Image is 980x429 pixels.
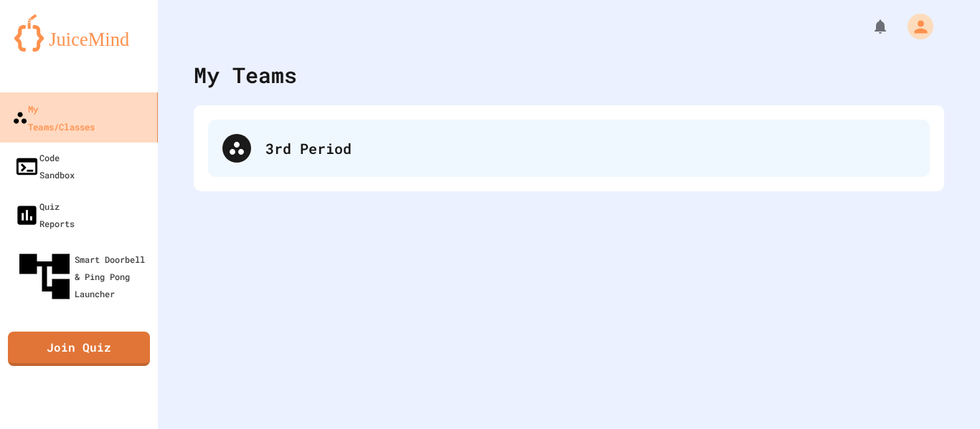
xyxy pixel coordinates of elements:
div: Smart Doorbell & Ping Pong Launcher [14,246,152,307]
div: My Teams [194,59,297,91]
a: Join Quiz [8,332,150,366]
div: My Notifications [845,14,892,39]
img: logo-orange.svg [14,14,143,52]
div: 3rd Period [265,138,915,159]
div: 3rd Period [208,120,930,177]
div: My Account [892,10,937,43]
div: Quiz Reports [14,198,75,232]
div: Code Sandbox [14,149,75,183]
div: My Teams/Classes [12,100,95,135]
